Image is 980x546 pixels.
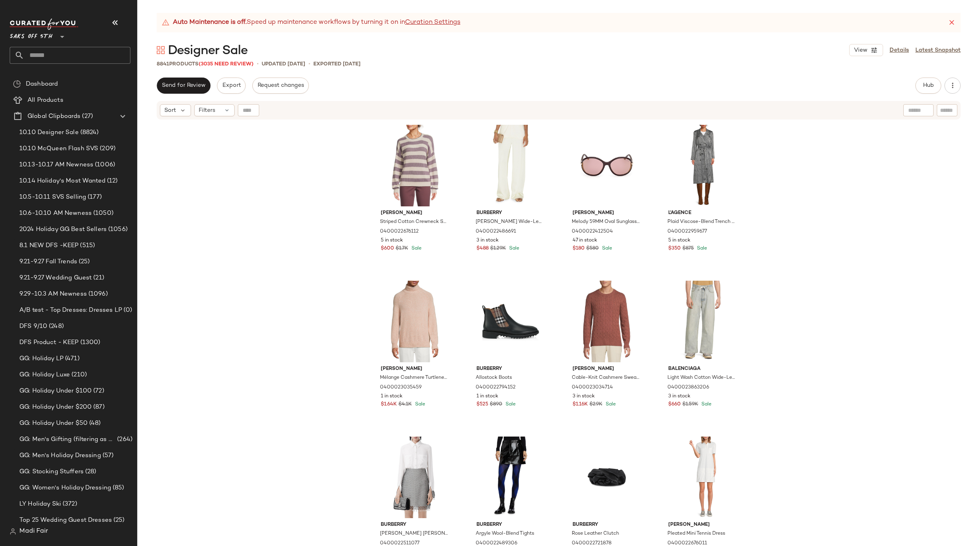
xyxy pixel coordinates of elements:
span: $890 [490,401,502,408]
span: (471) [63,354,80,363]
span: Request changes [257,82,304,89]
span: Allostock Boots [476,374,512,382]
span: Light Wash Cotton Wide-Leg Jeans [667,374,736,382]
span: 10.13-10.17 AM Newness [19,160,93,170]
span: (57) [101,451,114,460]
span: 10.6-10.10 AM Newness [19,209,92,218]
span: 47 in stock [573,237,597,244]
span: Rose Leather Clutch [572,530,619,538]
span: GG: Stocking Stuffers [19,467,84,477]
button: Send for Review [157,78,210,94]
img: 0400022959677_WHITEBLACK [662,125,743,206]
span: 3 in stock [668,393,690,400]
a: Details [890,46,909,55]
span: GG: Holiday LP [19,354,63,363]
span: • [308,60,310,68]
span: (1050) [92,209,113,218]
span: Balenciaga [668,365,737,373]
span: Sale [413,402,425,407]
span: 9.29-10.3 AM Newness [19,290,87,299]
span: $1.7K [396,245,408,252]
img: 0400022412504 [566,125,647,206]
button: Hub [915,78,941,94]
span: 3 in stock [573,393,595,400]
span: 0400022676112 [380,228,419,235]
span: Saks OFF 5TH [10,27,52,42]
img: 0400022794152 [470,281,551,362]
span: Top 25 Wedding Guest Dresses [19,516,112,525]
strong: Auto Maintenance is off. [173,18,247,27]
p: Exported [DATE] [313,60,361,68]
span: (85) [111,483,124,493]
img: cfy_white_logo.C9jOOHJF.svg [10,19,78,30]
img: 0400022511077_OPTICWHITE [374,437,455,518]
span: 5 in stock [668,237,690,244]
span: Sale [604,402,616,407]
div: Speed up maintenance workflows by turning it on in [162,18,460,27]
span: 0400022794152 [476,384,516,391]
span: Sale [508,246,519,251]
img: svg%3e [13,80,21,88]
span: Striped Cotton Crewneck Sweater [380,218,448,226]
span: (248) [47,322,64,331]
span: (25) [77,257,90,267]
img: 0400023034714_BRICKRED [566,281,647,362]
span: Cable-Knit Cashmere Sweater [572,374,640,382]
span: (372) [61,500,77,509]
span: 0400023035459 [380,384,422,391]
span: • [257,60,258,68]
span: 10.14 Holiday's Most Wanted [19,176,105,186]
span: LY Holiday Ski [19,500,61,509]
span: Send for Review [162,82,206,89]
img: 0400022489306 [470,437,551,518]
span: $1.16K [573,401,588,408]
span: (28) [84,467,97,477]
span: 9.21-9.27 Wedding Guest [19,273,92,283]
span: $1.59K [682,401,698,408]
span: (87) [92,403,105,412]
span: 10.5-10.11 SVS Selling [19,193,86,202]
span: DFS Product - KEEP [19,338,79,347]
span: (1096) [87,290,108,299]
span: Designer Sale [168,43,248,59]
span: [PERSON_NAME] [381,210,449,217]
span: $4.1K [399,401,412,408]
span: 10.10 Designer Sale [19,128,79,137]
span: GG: Men's Gifting (filtering as women's) [19,435,115,444]
img: 0400023863206_BLEACHEDDENIM [662,281,743,362]
span: (209) [98,144,115,153]
span: $2.9K [590,401,602,408]
span: GG: Holiday Under $100 [19,386,92,396]
span: 3 in stock [476,237,499,244]
span: (264) [115,435,132,444]
span: $1.64K [381,401,397,408]
img: 0400022676112_NATURALPURPLE [374,125,455,206]
span: Sale [410,246,422,251]
span: Burberry [476,521,545,529]
span: (1300) [79,338,101,347]
span: GG: Holiday Luxe [19,370,70,380]
button: Export [217,78,246,94]
span: Sale [695,246,707,251]
span: (210) [70,370,87,380]
span: 0400022486691 [476,228,516,235]
span: 0400022412504 [572,228,613,235]
img: 0400023035459_ORANGE [374,281,455,362]
span: [PERSON_NAME] [PERSON_NAME]-Embellished Silk Shirt [380,530,448,538]
span: Sale [600,246,612,251]
button: Request changes [252,78,309,94]
span: GG: Holiday Under $200 [19,403,92,412]
span: Burberry [381,521,449,529]
span: $350 [668,245,681,252]
div: Products [157,60,254,68]
a: Latest Snapshot [915,46,961,55]
span: (0) [122,306,132,315]
span: Sort [164,106,176,115]
span: GG: Holiday Under $50 [19,419,88,428]
span: 1 in stock [476,393,498,400]
span: $180 [573,245,585,252]
span: A/B test - Top Dresses: Dresses LP [19,306,122,315]
span: Global Clipboards [27,112,80,121]
span: (72) [92,386,104,396]
span: Burberry [476,210,545,217]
